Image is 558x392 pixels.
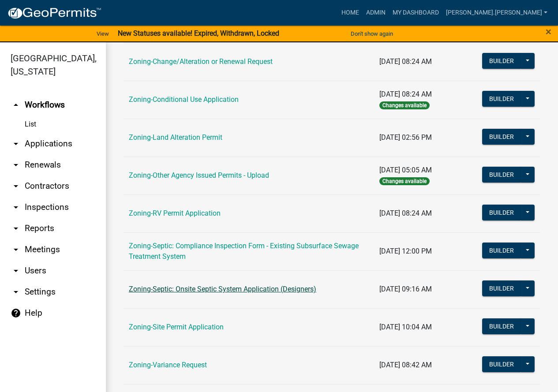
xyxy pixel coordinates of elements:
[93,26,112,41] a: View
[11,202,21,213] i: arrow_drop_down
[338,4,363,21] a: Home
[11,287,21,297] i: arrow_drop_down
[11,138,21,149] i: arrow_drop_down
[129,95,239,104] a: Zoning-Conditional Use Application
[118,29,279,37] strong: New Statuses available! Expired, Withdrawn, Locked
[379,323,432,331] span: [DATE] 10:04 AM
[546,26,551,38] span: ×
[482,356,521,372] button: Builder
[11,160,21,170] i: arrow_drop_down
[129,361,207,369] a: Zoning-Variance Request
[482,91,521,107] button: Builder
[482,318,521,334] button: Builder
[379,101,430,109] span: Changes available
[379,209,432,217] span: [DATE] 08:24 AM
[482,280,521,296] button: Builder
[379,90,432,98] span: [DATE] 08:24 AM
[11,223,21,234] i: arrow_drop_down
[129,285,316,293] a: Zoning-Septic: Onsite Septic System Application (Designers)
[129,242,359,261] a: Zoning-Septic: Compliance Inspection Form - Existing Subsurface Sewage Treatment System
[11,244,21,255] i: arrow_drop_down
[482,243,521,258] button: Builder
[482,129,521,145] button: Builder
[379,133,432,142] span: [DATE] 02:56 PM
[11,265,21,276] i: arrow_drop_down
[442,4,551,21] a: [PERSON_NAME].[PERSON_NAME]
[379,57,432,66] span: [DATE] 08:24 AM
[379,285,432,293] span: [DATE] 09:16 AM
[482,205,521,220] button: Builder
[482,167,521,183] button: Builder
[129,133,222,142] a: Zoning-Land Alteration Permit
[546,26,551,37] button: Close
[379,166,432,174] span: [DATE] 05:05 AM
[129,209,221,217] a: Zoning-RV Permit Application
[379,247,432,255] span: [DATE] 12:00 PM
[389,4,442,21] a: My Dashboard
[379,177,430,185] span: Changes available
[129,57,273,66] a: Zoning-Change/Alteration or Renewal Request
[11,308,21,318] i: help
[129,171,269,179] a: Zoning-Other Agency Issued Permits - Upload
[11,181,21,191] i: arrow_drop_down
[129,323,224,331] a: Zoning-Site Permit Application
[11,100,21,110] i: arrow_drop_up
[363,4,389,21] a: Admin
[379,361,432,369] span: [DATE] 08:42 AM
[482,53,521,69] button: Builder
[347,26,397,41] button: Don't show again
